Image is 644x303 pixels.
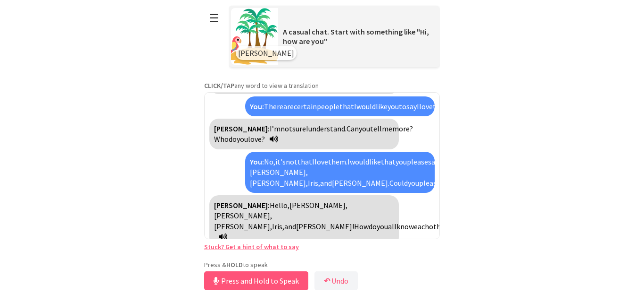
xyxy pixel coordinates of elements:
span: hello [438,157,455,166]
span: like [376,102,388,111]
p: Press & to speak [204,260,440,269]
span: not [286,157,297,166]
div: Click to translate [209,119,399,149]
span: and [284,222,296,231]
span: love? [248,134,265,144]
span: Hello, [270,200,289,210]
span: A casual chat. Start with something like "Hi, how are you" [283,27,429,46]
strong: [PERSON_NAME]: [214,200,270,210]
img: Scenario Image [231,8,278,65]
span: [PERSON_NAME]. [332,178,389,188]
span: all [388,222,396,231]
span: I [312,157,314,166]
strong: You: [250,157,264,166]
span: Could [389,178,408,188]
span: you [237,134,248,144]
span: [PERSON_NAME], [214,211,272,220]
strong: CLICK/TAP [204,81,234,90]
span: to [399,102,406,111]
button: Press and Hold to Speak [204,271,308,290]
span: and [320,178,332,188]
span: say [406,102,417,111]
span: I [417,102,419,111]
span: that [297,157,312,166]
span: certain [294,102,317,111]
span: you [388,102,399,111]
span: know [396,222,414,231]
span: Iris, [272,222,284,231]
span: Iris, [308,178,320,188]
span: There [264,102,283,111]
span: [PERSON_NAME], [250,178,308,188]
span: I’m [270,124,281,133]
strong: You: [250,102,264,111]
span: other? [429,222,451,231]
span: Can [347,124,359,133]
span: do [229,134,237,144]
button: ↶Undo [314,271,358,290]
span: love [314,157,328,166]
span: [PERSON_NAME], [214,222,272,231]
span: would [350,157,369,166]
strong: [PERSON_NAME]: [214,124,270,133]
span: that [339,102,354,111]
p: any word to view a translation [204,81,440,90]
span: understand. [308,124,347,133]
span: you [377,222,388,231]
span: No, [264,157,275,166]
span: say [428,157,438,166]
span: tell [370,124,382,133]
span: please [419,178,440,188]
b: ↶ [324,276,330,286]
span: do [369,222,377,231]
span: like [369,157,381,166]
span: [PERSON_NAME], [250,167,308,177]
span: would [356,102,376,111]
span: people [317,102,339,111]
span: [PERSON_NAME] [238,48,294,58]
button: ☰ [204,6,224,30]
span: that [381,157,396,166]
span: each [414,222,429,231]
span: sure [292,124,306,133]
span: me [382,124,392,133]
span: not [281,124,292,133]
span: Who [214,134,229,144]
span: love [419,102,433,111]
a: Stuck? Get a hint of what to say [204,242,299,251]
span: to. [433,102,442,111]
span: more? [392,124,413,133]
span: them. [328,157,347,166]
span: are [283,102,294,111]
span: [PERSON_NAME], [289,200,347,210]
div: Click to translate [245,96,435,116]
span: How [354,222,369,231]
div: Click to translate [245,152,435,193]
span: I [354,102,356,111]
div: Click to translate [209,195,399,247]
span: it's [275,157,286,166]
span: [PERSON_NAME]! [296,222,354,231]
span: I [306,124,308,133]
span: please [407,157,428,166]
span: I [347,157,350,166]
span: you [408,178,419,188]
span: you [359,124,370,133]
strong: HOLD [226,260,243,269]
span: you [396,157,407,166]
